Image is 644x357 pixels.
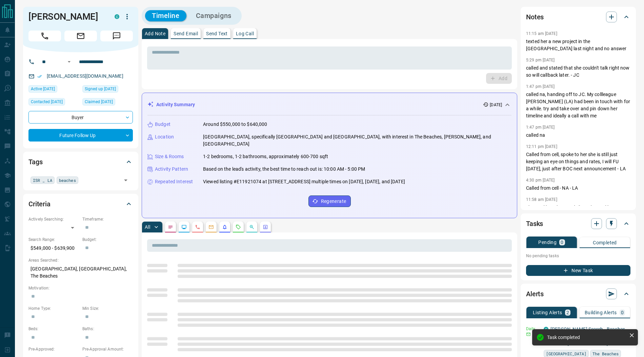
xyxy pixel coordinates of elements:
[526,185,630,192] p: Called from cell - NA - LA
[526,218,543,229] h2: Tasks
[28,11,104,22] h1: [PERSON_NAME]
[155,133,174,140] p: Location
[85,86,116,92] span: Signed up [DATE]
[28,98,79,108] div: Fri Sep 13 2024
[47,73,123,79] a: [EMAIL_ADDRESS][DOMAIN_NAME]
[115,14,119,19] div: condos.ca
[308,195,351,207] button: Regenerate
[28,199,51,209] h2: Criteria
[189,10,238,21] button: Campaigns
[526,144,557,149] p: 12:11 pm [DATE]
[203,178,405,185] p: Viewed listing #E11921074 at [STREET_ADDRESS] multiple times on [DATE], [DATE], and [DATE]
[181,224,187,230] svg: Lead Browsing Activity
[28,111,133,124] div: Buyer
[547,335,626,340] div: Task completed
[526,204,630,211] p: changed her alerts to daily and texted her
[28,285,133,291] p: Motivation:
[526,215,630,232] div: Tasks
[82,237,133,243] p: Budget:
[263,224,268,230] svg: Agent Actions
[546,350,586,357] span: [GEOGRAPHIC_DATA]
[59,177,76,184] span: beaches
[526,197,557,202] p: 11:58 am [DATE]
[82,85,133,95] div: Tue Mar 12 2024
[526,178,555,183] p: 4:30 pm [DATE]
[490,102,502,108] p: [DATE]
[28,346,79,352] p: Pre-Approved:
[28,216,79,222] p: Actively Searching:
[526,125,555,130] p: 1:47 pm [DATE]
[526,265,630,276] button: New Task
[526,31,557,36] p: 11:15 am [DATE]
[28,154,133,170] div: Tags
[526,84,555,89] p: 1:47 pm [DATE]
[145,31,165,36] p: Add Note
[174,31,198,36] p: Send Email
[28,237,79,243] p: Search Range:
[585,310,617,315] p: Building Alerts
[249,224,255,230] svg: Opportunities
[155,121,170,128] p: Budget
[82,346,133,352] p: Pre-Approval Amount:
[82,216,133,222] p: Timeframe:
[28,196,133,212] div: Criteria
[526,151,630,172] p: Called from cell, spoke to her she is still just keeping an eye on things and rates, I will FU [D...
[28,31,61,41] span: Call
[147,98,511,111] div: Activity Summary[DATE]
[222,224,227,230] svg: Listing Alerts
[526,286,630,302] div: Alerts
[100,31,133,41] span: Message
[526,288,544,299] h2: Alerts
[593,240,617,245] p: Completed
[155,153,184,160] p: Size & Rooms
[155,166,188,173] p: Activity Pattern
[203,133,511,148] p: [GEOGRAPHIC_DATA], specifically [GEOGRAPHIC_DATA] and [GEOGRAPHIC_DATA], with interest in The Bea...
[28,156,42,167] h2: Tags
[168,224,173,230] svg: Notes
[28,263,133,282] p: [GEOGRAPHIC_DATA], [GEOGRAPHIC_DATA], The Beaches
[203,166,365,173] p: Based on the lead's activity, the best time to reach out is: 10:00 AM - 5:00 PM
[592,350,619,357] span: The Beaches
[31,98,63,105] span: Contacted [DATE]
[203,121,267,128] p: Around $550,000 to $640,000
[155,178,193,185] p: Repeated Interest
[28,326,79,332] p: Beds:
[526,132,630,139] p: called na
[195,224,200,230] svg: Calls
[31,86,55,92] span: Active [DATE]
[121,175,130,185] button: Open
[533,310,562,315] p: Listing Alerts
[82,98,133,108] div: Fri Mar 15 2024
[526,91,630,119] p: called na, handing off to JC. My collleague [PERSON_NAME] (LA) had been in touch with for a while...
[538,240,557,245] p: Pending
[82,305,133,312] p: Min Size:
[236,31,254,36] p: Log Call
[203,153,328,160] p: 1-2 bedrooms, 1-2 bathrooms, approximately 600-700 sqft
[33,177,52,184] span: ISR _ LA
[526,9,630,25] div: Notes
[145,10,186,21] button: Timeline
[561,240,563,245] p: 0
[208,224,214,230] svg: Emails
[526,251,630,261] p: No pending tasks
[145,225,150,229] p: All
[28,305,79,312] p: Home Type:
[37,74,42,79] svg: Email Verified
[64,31,97,41] span: Email
[65,58,73,66] button: Open
[28,257,133,263] p: Areas Searched:
[526,38,630,52] p: texted her a new project in the [GEOGRAPHIC_DATA] last night and no answer
[28,129,133,142] div: Future Follow Up
[526,12,544,22] h2: Notes
[621,310,624,315] p: 0
[526,326,540,332] p: Daily
[82,326,133,332] p: Baths:
[156,101,195,108] p: Activity Summary
[550,326,625,346] a: [PERSON_NAME] Search - Beaches Area/ 1+1BD / Max $800k - Call Daaron [PHONE_NUMBER]
[236,224,241,230] svg: Requests
[566,310,569,315] p: 2
[28,85,79,95] div: Wed Jul 16 2025
[544,327,548,332] div: condos.ca
[85,98,113,105] span: Claimed [DATE]
[206,31,228,36] p: Send Text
